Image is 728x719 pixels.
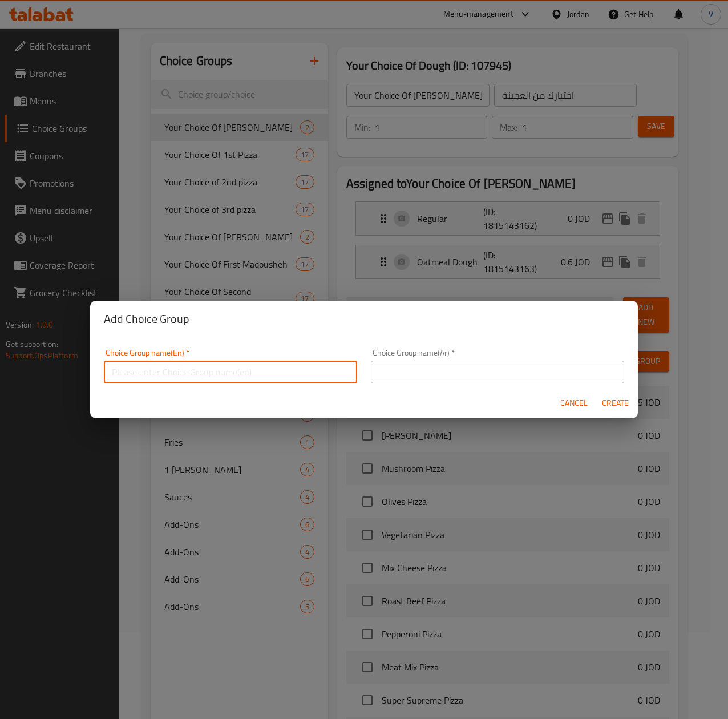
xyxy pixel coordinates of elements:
[371,361,624,383] input: Please enter Choice Group name(ar)
[597,393,633,414] button: Create
[601,396,629,410] span: Create
[104,310,624,328] h2: Add Choice Group
[560,396,588,410] span: Cancel
[104,361,357,383] input: Please enter Choice Group name(en)
[556,393,592,414] button: Cancel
